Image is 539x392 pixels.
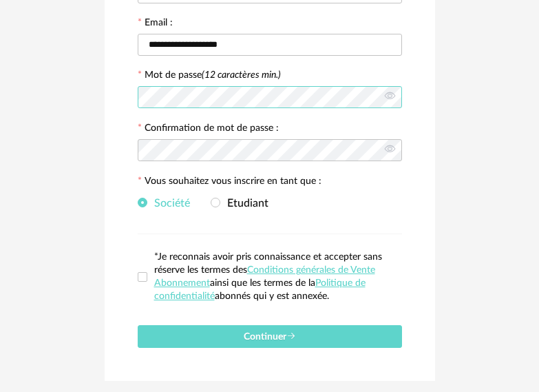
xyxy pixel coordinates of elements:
label: Vous souhaitez vous inscrire en tant que : [138,176,321,189]
label: Email : [138,18,173,30]
span: Etudiant [220,198,268,209]
i: (12 caractères min.) [202,70,281,80]
label: Confirmation de mot de passe : [138,123,279,136]
button: Continuer [138,325,402,348]
span: Continuer [244,332,296,342]
a: Conditions générales de Vente Abonnement [154,265,375,288]
a: Politique de confidentialité [154,278,366,301]
span: *Je reconnais avoir pris connaissance et accepter sans réserve les termes des ainsi que les terme... [154,252,382,301]
label: Mot de passe [145,70,281,80]
span: Société [147,198,190,209]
